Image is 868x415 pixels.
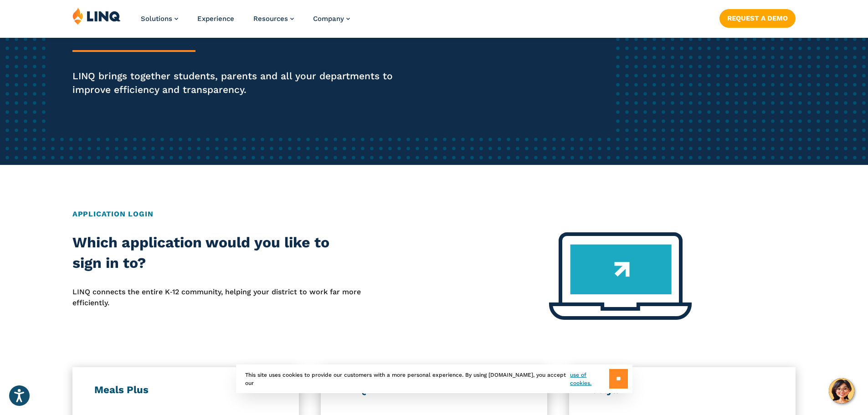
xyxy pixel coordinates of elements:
h2: Application Login [72,209,796,220]
img: LINQ | K‑12 Software [72,7,121,25]
a: Resources [253,15,294,23]
span: Solutions [141,15,172,23]
p: LINQ brings together students, parents and all your departments to improve efficiency and transpa... [72,69,407,97]
nav: Primary Navigation [141,7,350,37]
span: Company [313,15,344,23]
div: This site uses cookies to provide our customers with a more personal experience. By using [DOMAIN... [236,364,632,393]
button: Hello, have a question? Let’s chat. [829,378,854,404]
h2: Which application would you like to sign in to? [72,232,361,274]
a: Solutions [141,15,178,23]
a: use of cookies. [570,371,609,387]
a: Company [313,15,350,23]
nav: Button Navigation [719,7,796,27]
a: Experience [197,15,234,23]
a: Request a Demo [719,9,796,27]
p: LINQ connects the entire K‑12 community, helping your district to work far more efficiently. [72,287,361,309]
span: Resources [253,15,288,23]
